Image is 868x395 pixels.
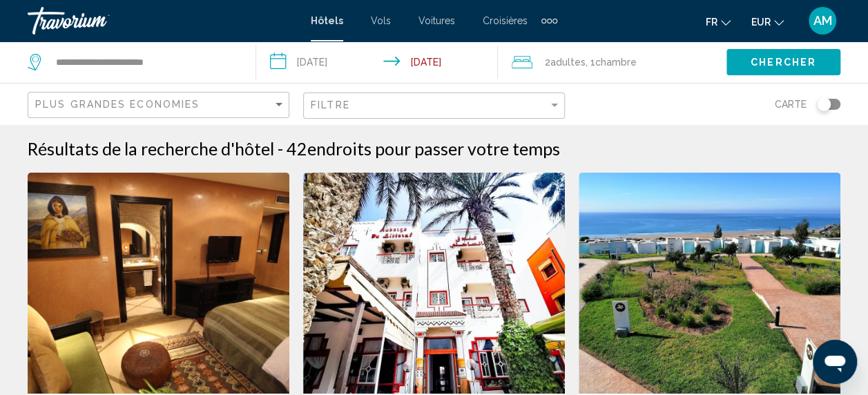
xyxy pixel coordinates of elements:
[807,98,840,110] button: Toggle map
[804,6,840,35] button: User Menu
[751,12,784,32] button: Change currency
[35,99,200,110] span: Plus grandes économies
[813,340,857,384] iframe: Bouton de lancement de la fenêtre de messagerie
[595,57,637,68] span: Chambre
[813,14,832,28] span: AM
[751,17,771,28] span: EUR
[726,49,840,75] button: Chercher
[706,12,731,32] button: Change language
[775,95,807,114] span: Carte
[287,138,560,159] h2: 42
[483,15,528,26] a: Croisières
[278,138,283,159] span: -
[303,92,565,120] button: Filter
[418,15,455,26] a: Voitures
[28,138,274,159] h1: Résultats de la recherche d'hôtel
[35,99,285,111] mat-select: Sort by
[303,173,565,394] img: Hotel image
[545,52,586,72] span: 2
[706,17,717,28] span: fr
[307,138,560,159] span: endroits pour passer votre temps
[311,15,343,26] a: Hôtels
[541,10,557,32] button: Extra navigation items
[256,41,499,83] button: Check-in date: Oct 3, 2025 Check-out date: Oct 10, 2025
[579,173,840,394] img: Hotel image
[311,99,350,110] span: Filtre
[586,52,637,72] span: , 1
[550,57,586,68] span: Adultes
[498,41,726,83] button: Travelers: 2 adults, 0 children
[28,7,297,35] a: Travorium
[28,173,289,394] img: Hotel image
[751,57,816,68] span: Chercher
[371,15,391,26] a: Vols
